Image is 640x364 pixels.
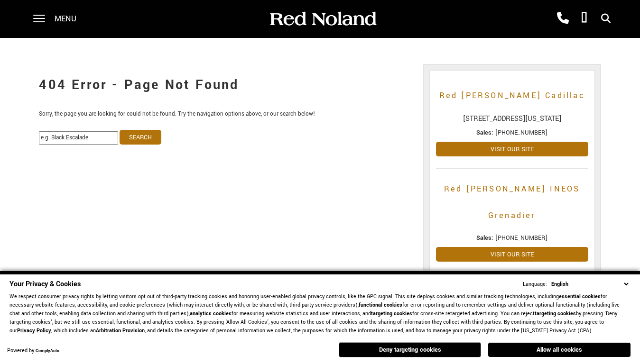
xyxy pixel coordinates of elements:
span: Your Privacy & Cookies [9,279,81,289]
a: Visit Our Site [436,247,588,262]
a: Red [PERSON_NAME] Cadillac [436,82,588,109]
div: Language: [523,282,547,287]
strong: functional cookies [359,301,402,309]
strong: essential cookies [559,293,601,300]
img: Red Noland Auto Group [268,11,377,27]
button: Deny targeting cookies [339,342,481,357]
a: Visit Our Site [436,142,588,156]
strong: Sales: [476,234,493,242]
h1: 404 Error - Page Not Found [39,66,408,104]
strong: targeting cookies [535,310,576,317]
p: We respect consumer privacy rights by letting visitors opt out of third-party tracking cookies an... [9,292,631,335]
input: Search [120,130,161,145]
div: Powered by [7,348,59,354]
select: Language Select [549,280,631,289]
span: [PHONE_NUMBER] [495,128,547,137]
input: e.g. Black Escalade [39,131,118,145]
div: Sorry, the page you are looking for could not be found. Try the navigation options above, or our ... [32,57,416,149]
a: ComplyAuto [36,348,59,354]
strong: Sales: [476,128,493,137]
strong: analytics cookies [190,310,232,317]
button: Allow all cookies [488,343,631,357]
strong: Arbitration Provision [96,327,145,334]
span: [STREET_ADDRESS][US_STATE] [436,114,588,124]
span: [PHONE_NUMBER] [495,234,547,242]
a: Privacy Policy [17,327,51,334]
a: Red [PERSON_NAME] INEOS Grenadier [436,176,588,229]
strong: targeting cookies [371,310,412,317]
